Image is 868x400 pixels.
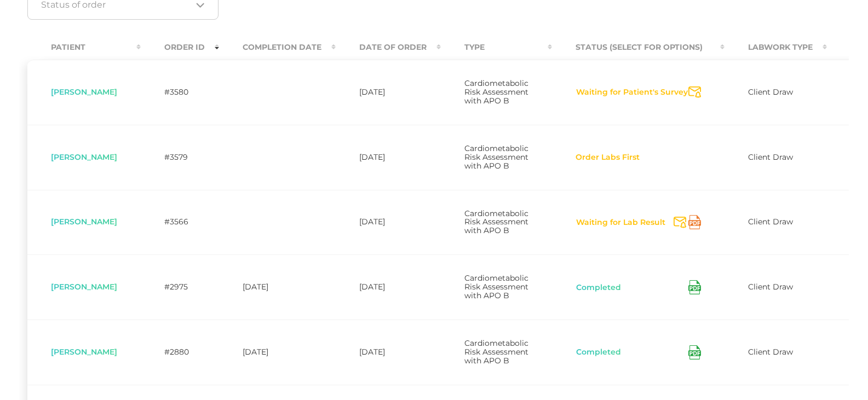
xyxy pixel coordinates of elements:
[748,347,793,357] span: Client Draw
[576,217,666,228] button: Waiting for Lab Result
[441,35,552,60] th: Type : activate to sort column ascending
[51,217,117,227] span: [PERSON_NAME]
[688,86,701,98] svg: Send Notification
[336,190,441,255] td: [DATE]
[219,320,336,385] td: [DATE]
[464,338,528,366] span: Cardiometabolic Risk Assessment with APO B
[336,125,441,190] td: [DATE]
[336,254,441,320] td: [DATE]
[219,35,336,60] th: Completion Date : activate to sort column ascending
[576,282,622,293] button: Completed
[141,320,219,385] td: #2880
[674,217,686,228] svg: Send Notification
[51,347,117,357] span: [PERSON_NAME]
[336,35,441,60] th: Date Of Order : activate to sort column ascending
[464,273,528,300] span: Cardiometabolic Risk Assessment with APO B
[336,320,441,385] td: [DATE]
[576,87,688,98] button: Waiting for Patient's Survey
[748,152,793,162] span: Client Draw
[552,35,725,60] th: Status (Select for Options) : activate to sort column ascending
[464,143,528,171] span: Cardiometabolic Risk Assessment with APO B
[748,87,793,97] span: Client Draw
[51,282,117,292] span: [PERSON_NAME]
[141,190,219,255] td: #3566
[464,208,528,236] span: Cardiometabolic Risk Assessment with APO B
[51,87,117,97] span: [PERSON_NAME]
[141,60,219,125] td: #3580
[725,35,827,60] th: Labwork Type : activate to sort column ascending
[141,125,219,190] td: #3579
[27,35,141,60] th: Patient : activate to sort column ascending
[51,152,117,162] span: [PERSON_NAME]
[336,60,441,125] td: [DATE]
[141,254,219,320] td: #2975
[748,217,793,227] span: Client Draw
[576,153,640,162] span: Order Labs First
[748,282,793,292] span: Client Draw
[576,347,622,358] button: Completed
[141,35,219,60] th: Order ID : activate to sort column ascending
[219,254,336,320] td: [DATE]
[464,78,528,106] span: Cardiometabolic Risk Assessment with APO B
